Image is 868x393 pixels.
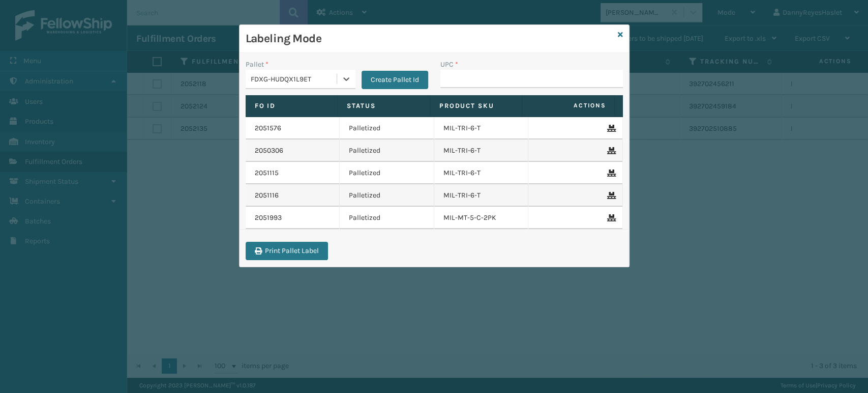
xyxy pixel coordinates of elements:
[607,170,613,177] i: Remove From Pallet
[246,59,268,70] label: Pallet
[440,59,458,70] label: UPC
[340,207,434,229] td: Palletized
[340,162,434,184] td: Palletized
[251,74,338,85] div: FDXG-HUDQX1L9ET
[255,146,283,156] a: 2050306
[434,184,529,207] td: MIL-TRI-6-T
[607,192,613,199] i: Remove From Pallet
[607,125,613,132] i: Remove From Pallet
[347,101,421,110] label: Status
[434,139,529,162] td: MIL-TRI-6-T
[607,214,613,221] i: Remove From Pallet
[434,117,529,139] td: MIL-TRI-6-T
[255,123,281,133] a: 2051576
[340,184,434,207] td: Palletized
[525,97,612,114] span: Actions
[439,101,513,110] label: Product SKU
[434,207,529,229] td: MIL-MT-5-C-2PK
[255,190,279,201] a: 2051116
[255,101,328,110] label: Fo Id
[246,242,328,260] button: Print Pallet Label
[434,162,529,184] td: MIL-TRI-6-T
[246,31,614,46] h3: Labeling Mode
[362,71,428,89] button: Create Pallet Id
[340,117,434,139] td: Palletized
[255,213,282,223] a: 2051993
[607,147,613,154] i: Remove From Pallet
[255,168,279,178] a: 2051115
[340,139,434,162] td: Palletized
